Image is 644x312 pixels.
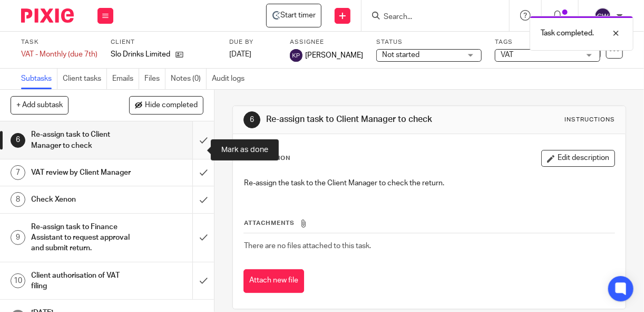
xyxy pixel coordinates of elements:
[244,178,614,188] p: Re-assign the task to the Client Manager to check the return.
[541,150,615,167] button: Edit description
[290,49,303,62] img: svg%3E
[244,242,371,250] span: There are no files attached to this task.
[21,38,97,46] label: Task
[31,165,132,181] h1: VAT review by Client Manager
[305,50,363,61] span: [PERSON_NAME]
[244,220,295,226] span: Attachments
[266,4,321,27] a: Slo Drinks Limited - VAT - Monthly (due 7th)
[111,49,170,60] p: Slo Drinks Limited
[212,69,250,89] a: Audit logs
[145,101,198,110] span: Hide completed
[501,51,513,59] span: VAT
[31,127,132,154] h1: Re-assign task to Client Manager to check
[31,268,132,295] h1: Client authorisation of VAT filing
[129,96,203,114] button: Hide completed
[112,69,139,89] a: Emails
[31,192,132,207] h1: Check Xenon
[564,116,615,124] div: Instructions
[144,69,165,89] a: Files
[243,269,304,293] button: Attach new file
[266,114,452,125] h1: Re-assign task to Client Manager to check
[31,219,132,257] h1: Re-assign task to Finance Assistant to request approval and submit return.
[243,154,290,163] p: Description
[382,51,419,59] span: Not started
[243,111,260,128] div: 6
[229,38,277,46] label: Due by
[11,273,25,288] div: 10
[21,69,57,89] a: Subtasks
[11,96,69,114] button: + Add subtask
[290,38,363,46] label: Assignee
[171,69,207,89] a: Notes (0)
[11,133,25,148] div: 6
[11,230,25,245] div: 9
[594,7,611,24] img: svg%3E
[11,165,25,180] div: 7
[111,38,216,46] label: Client
[229,51,251,58] span: [DATE]
[541,28,594,39] p: Task completed.
[21,49,97,60] div: VAT - Monthly (due 7th)
[21,8,74,23] img: Pixie
[280,10,316,21] span: Start timer
[11,192,25,207] div: 8
[63,69,107,89] a: Client tasks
